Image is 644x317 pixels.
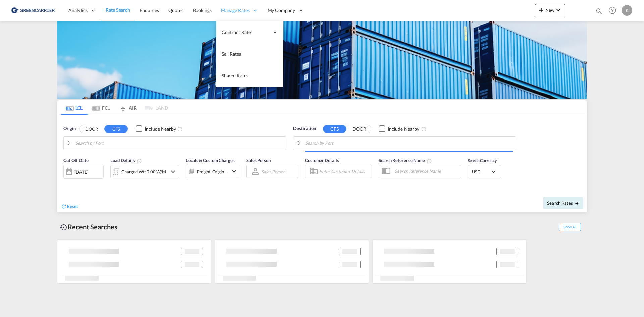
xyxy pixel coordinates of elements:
[293,125,316,132] span: Destination
[197,167,228,176] div: Freight Origin Destination
[74,169,88,175] div: [DATE]
[168,7,183,13] span: Quotes
[595,7,603,17] div: icon-magnify
[63,125,75,132] span: Origin
[61,100,88,115] md-tab-item: LCL
[110,158,142,163] span: Load Details
[575,201,579,206] md-icon: icon-arrow-right
[537,7,562,13] span: New
[543,197,583,209] button: Search Ratesicon-arrow-right
[75,138,283,148] input: Search by Port
[471,167,497,176] md-select: Select Currency: $ USDUnited States Dollar
[319,166,370,176] input: Enter Customer Details
[607,5,618,16] span: Help
[221,7,250,14] span: Manage Rates
[63,158,89,163] span: Cut Off Date
[622,5,632,16] div: K
[169,168,177,176] md-icon: icon-chevron-down
[110,165,179,178] div: Charged Wt: 0.00 W/Micon-chevron-down
[216,65,283,87] a: Shared Rates
[57,219,120,234] div: Recent Searches
[305,138,513,148] input: Search by Port
[230,167,238,175] md-icon: icon-chevron-down
[468,158,497,163] span: Search Currency
[80,125,103,133] button: DOOR
[216,21,283,43] div: Contract Rates
[145,126,176,133] div: Include Nearby
[106,7,130,13] span: Rate Search
[246,158,271,163] span: Sales Person
[119,104,127,109] md-icon: icon-airplane
[535,4,565,17] button: icon-plus 400-fgNewicon-chevron-down
[323,125,346,133] button: CFS
[60,223,68,231] md-icon: icon-backup-restore
[10,3,55,18] img: b0b18ec08afe11efb1d4932555f5f09d.png
[347,125,371,133] button: DOOR
[68,7,88,14] span: Analytics
[140,7,159,13] span: Enquiries
[391,166,461,176] input: Search Reference Name
[121,167,166,176] div: Charged Wt: 0.00 W/M
[554,6,562,14] md-icon: icon-chevron-down
[427,158,432,164] md-icon: Your search will be saved by the below given name
[222,51,241,57] span: Sell Rates
[222,29,269,36] span: Contract Rates
[268,7,295,14] span: My Company
[559,223,581,231] span: Show All
[57,21,587,99] img: GreenCarrierFCL_LCL.png
[61,100,168,115] md-pagination-wrapper: Use the left and right arrow keys to navigate between tabs
[177,126,183,132] md-icon: Unchecked: Ignores neighbouring ports when fetching rates.Checked : Includes neighbouring ports w...
[261,167,286,176] md-select: Sales Person
[388,126,419,133] div: Include Nearby
[216,43,283,65] a: Sell Rates
[186,158,235,163] span: Locals & Custom Charges
[63,178,68,187] md-datepicker: Select
[61,203,67,209] md-icon: icon-refresh
[193,7,212,13] span: Bookings
[305,158,339,163] span: Customer Details
[379,125,419,133] md-checkbox: Checkbox No Ink
[379,158,432,163] span: Search Reference Name
[137,158,142,164] md-icon: Chargeable Weight
[421,126,427,132] md-icon: Unchecked: Ignores neighbouring ports when fetching rates.Checked : Includes neighbouring ports w...
[607,5,622,17] div: Help
[186,165,239,178] div: Freight Origin Destinationicon-chevron-down
[222,73,248,78] span: Shared Rates
[547,200,579,206] span: Search Rates
[61,203,78,210] div: icon-refreshReset
[136,125,176,133] md-checkbox: Checkbox No Ink
[63,165,104,179] div: [DATE]
[104,125,128,133] button: CFS
[595,7,603,15] md-icon: icon-magnify
[472,169,491,175] span: USD
[88,100,114,115] md-tab-item: FCL
[67,203,78,209] span: Reset
[57,115,587,212] div: Origin DOOR CFS Checkbox No InkUnchecked: Ignores neighbouring ports when fetching rates.Checked ...
[537,6,545,14] md-icon: icon-plus 400-fg
[114,100,141,115] md-tab-item: AIR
